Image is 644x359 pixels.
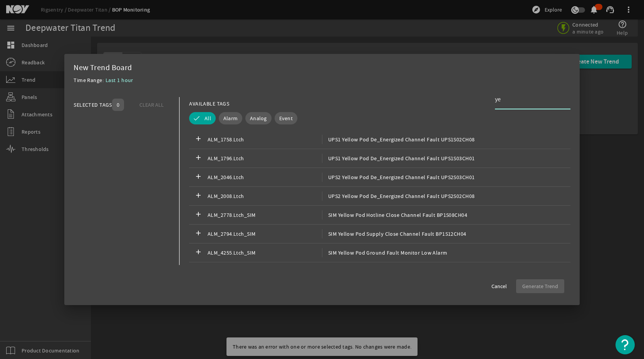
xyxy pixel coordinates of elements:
span: ALM_1758.Ltch [208,135,322,144]
mat-icon: add [194,210,203,220]
div: AVAILABLE TAGS [189,99,229,108]
span: SIM Yellow Pod Ground Fault Monitor Low Alarm [322,248,448,257]
span: ALM_1796.Ltch [208,154,322,163]
mat-icon: add [194,248,203,257]
span: 0 [117,101,119,109]
button: Open Resource Center [615,335,635,354]
span: SIM Yellow Pod Supply Close Channel Fault BP1S12CH04 [322,229,466,238]
span: Event [279,114,293,122]
div: New Trend Board [74,63,570,72]
span: SIM Yellow Pod Hotline Close Channel Fault BP1S08CH04 [322,210,467,220]
span: UPS1 Yellow Pod De_Energized Channel Fault UPS1S02CH08 [322,135,475,144]
div: SELECTED TAGS [74,100,112,109]
mat-icon: add [194,154,203,163]
span: ALM_4255.Ltch_SIM [208,248,322,257]
span: Analog [250,114,267,122]
span: Alarm [223,114,238,122]
input: Search Tag Names [495,95,564,104]
mat-icon: add [194,135,203,144]
span: UPS1 Yellow Pod De_Energized Channel Fault UPS1S03CH01 [322,154,475,163]
span: Last 1 hour [106,77,133,84]
mat-icon: add [194,229,203,238]
span: ALM_2778.Ltch_SIM [208,210,322,220]
span: UPS2 Yellow Pod De_Energized Channel Fault UPS2S03CH01 [322,173,475,182]
div: Time Range: [74,75,106,89]
span: Cancel [491,282,507,290]
span: ALM_2008.Ltch [208,191,322,201]
mat-icon: add [194,191,203,201]
span: All [205,114,211,122]
span: ALM_2046.Ltch [208,173,322,182]
button: Cancel [485,279,513,293]
span: UPS2 Yellow Pod De_Energized Channel Fault UPS2S02CH08 [322,191,475,201]
span: ALM_2794.Ltch_SIM [208,229,322,238]
mat-icon: add [194,173,203,182]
